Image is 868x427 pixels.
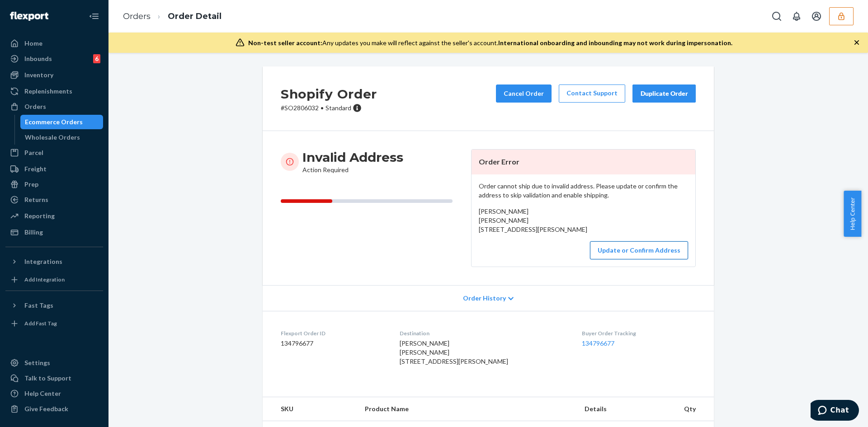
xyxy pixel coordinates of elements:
[590,241,688,259] button: Update or Confirm Address
[472,150,695,174] header: Order Error
[358,397,577,421] th: Product Name
[400,329,568,337] dt: Destination
[498,39,732,47] span: International onboarding and inbounding may not work during impersonation.
[463,294,506,303] span: Order History
[5,177,103,192] a: Prep
[24,389,61,398] div: Help Center
[5,145,103,160] a: Parcel
[479,207,587,233] span: [PERSON_NAME] [PERSON_NAME] [STREET_ADDRESS][PERSON_NAME]
[248,38,732,47] div: Any updates you make will reflect against the seller's account.
[788,7,806,25] button: Open notifications
[325,104,351,112] span: Standard
[768,7,786,25] button: Open Search Box
[24,164,47,174] div: Freight
[582,339,614,347] a: 134796677
[25,133,80,142] div: Wholesale Orders
[281,339,385,348] dd: 134796677
[5,225,103,239] a: Billing
[24,54,52,63] div: Inbounds
[281,329,385,337] dt: Flexport Order ID
[5,386,103,401] a: Help Center
[5,356,103,370] a: Settings
[5,402,103,416] button: Give Feedback
[400,339,508,365] span: [PERSON_NAME] [PERSON_NAME] [STREET_ADDRESS][PERSON_NAME]
[5,316,103,331] a: Add Fast Tag
[807,7,826,25] button: Open account menu
[24,180,38,189] div: Prep
[24,195,48,204] div: Returns
[302,149,403,174] div: Action Required
[5,99,103,114] a: Orders
[93,54,100,63] div: 6
[24,211,55,221] div: Reporting
[5,162,103,176] a: Freight
[281,103,377,113] p: # SO2806032
[281,84,377,103] h2: Shopify Order
[5,84,103,99] a: Replenishments
[24,257,62,266] div: Integrations
[811,400,859,422] iframe: Opens a widget where you can chat to one of our agents
[5,272,103,287] a: Add Integration
[582,329,696,337] dt: Buyer Order Tracking
[5,209,103,223] a: Reporting
[5,68,103,82] a: Inventory
[321,104,324,112] span: •
[20,115,104,129] a: Ecommerce Orders
[5,371,103,385] button: Talk to Support
[24,404,68,413] div: Give Feedback
[24,276,65,283] div: Add Integration
[263,397,358,421] th: SKU
[123,11,151,21] a: Orders
[24,228,43,237] div: Billing
[5,52,103,66] a: Inbounds6
[24,148,43,157] div: Parcel
[479,182,688,200] p: Order cannot ship due to invalid address. Please update or confirm the address to skip validation...
[5,298,103,313] button: Fast Tags
[844,191,861,237] button: Help Center
[10,12,48,21] img: Flexport logo
[24,358,50,367] div: Settings
[24,319,57,327] div: Add Fast Tag
[577,397,677,421] th: Details
[24,87,72,96] div: Replenishments
[85,7,103,25] button: Close Navigation
[25,117,83,127] div: Ecommerce Orders
[5,192,103,207] a: Returns
[20,130,104,145] a: Wholesale Orders
[677,397,714,421] th: Qty
[559,84,625,103] a: Contact Support
[632,84,696,103] button: Duplicate Order
[24,102,46,111] div: Orders
[302,149,403,165] h3: Invalid Address
[24,39,42,48] div: Home
[248,39,322,47] span: Non-test seller account:
[5,254,103,269] button: Integrations
[24,301,53,310] div: Fast Tags
[116,3,229,30] ol: breadcrumbs
[640,89,688,98] div: Duplicate Order
[24,374,71,383] div: Talk to Support
[24,70,53,80] div: Inventory
[168,11,222,21] a: Order Detail
[5,36,103,51] a: Home
[496,84,552,103] button: Cancel Order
